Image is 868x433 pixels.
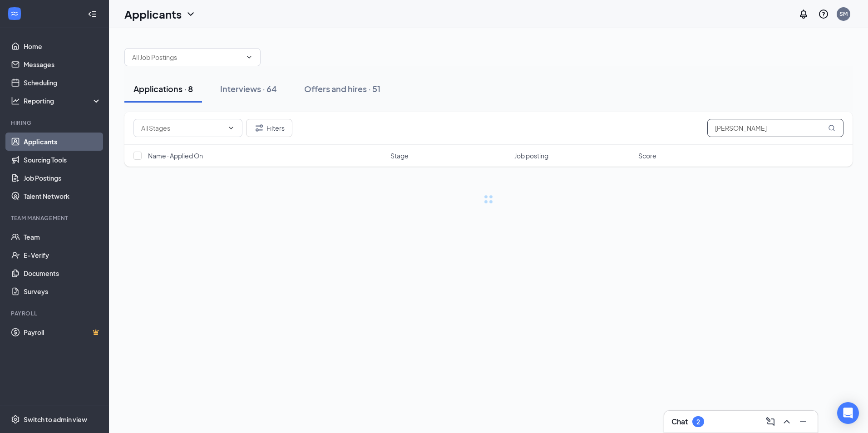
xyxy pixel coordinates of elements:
a: Documents [24,264,101,282]
a: Scheduling [24,74,101,92]
a: PayrollCrown [24,323,101,341]
svg: ComposeMessage [765,416,776,427]
input: Search in applications [707,119,843,137]
div: Switch to admin view [24,415,87,424]
svg: Notifications [798,9,809,20]
svg: Settings [11,415,20,424]
a: Surveys [24,282,101,300]
svg: QuestionInfo [818,9,829,20]
a: E-Verify [24,246,101,264]
svg: Filter [254,123,265,133]
div: 2 [696,418,700,426]
input: All Stages [141,123,224,133]
svg: Collapse [88,10,97,19]
a: Home [24,37,101,55]
svg: MagnifyingGlass [828,124,835,132]
svg: ChevronDown [185,9,196,20]
div: Open Intercom Messenger [837,402,859,424]
button: Minimize [796,414,810,429]
h1: Applicants [124,6,182,22]
h3: Chat [671,417,688,427]
a: Job Postings [24,169,101,187]
div: Offers and hires · 51 [304,83,380,94]
svg: ChevronDown [246,54,253,61]
a: Applicants [24,133,101,151]
a: Team [24,228,101,246]
button: Filter Filters [246,119,292,137]
svg: WorkstreamLogo [10,9,19,18]
button: ComposeMessage [763,414,778,429]
a: Talent Network [24,187,101,205]
div: Reporting [24,96,102,105]
svg: Analysis [11,96,20,105]
div: Hiring [11,119,99,127]
a: Sourcing Tools [24,151,101,169]
div: Interviews · 64 [220,83,277,94]
div: Applications · 8 [133,83,193,94]
span: Job posting [514,151,548,160]
svg: ChevronUp [781,416,792,427]
span: Name · Applied On [148,151,203,160]
div: Team Management [11,214,99,222]
div: Payroll [11,310,99,317]
div: SM [839,10,848,18]
button: ChevronUp [779,414,794,429]
span: Score [638,151,656,160]
svg: ChevronDown [227,124,235,132]
a: Messages [24,55,101,74]
svg: Minimize [798,416,809,427]
input: All Job Postings [132,52,242,62]
span: Stage [390,151,409,160]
